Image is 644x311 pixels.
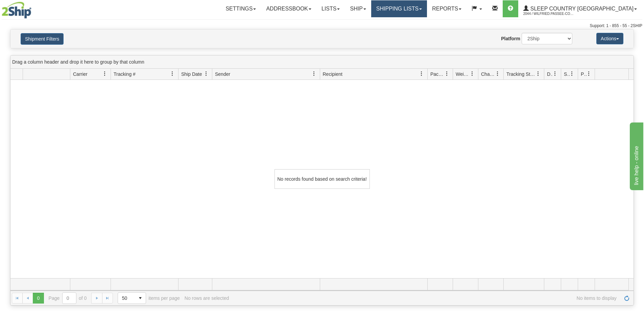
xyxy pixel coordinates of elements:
a: Refresh [621,293,632,304]
span: Sleep Country [GEOGRAPHIC_DATA] [529,6,634,12]
a: Tracking # filter column settings [167,68,178,80]
iframe: chat widget [628,121,643,190]
span: Ship Date [181,71,202,77]
a: Weight filter column settings [467,68,478,80]
span: No items to display [234,295,617,301]
a: Ship [345,0,371,17]
button: Shipment Filters [21,33,64,45]
a: Recipient filter column settings [416,68,427,80]
div: Support: 1 - 855 - 55 - 2SHIP [2,23,642,29]
a: Lists [316,0,345,17]
span: Weight [456,71,470,77]
div: grid grouping header [10,55,634,69]
a: Sender filter column settings [308,68,320,80]
span: 50 [122,295,131,302]
span: Tracking Status [506,71,536,77]
span: Pickup Status [581,71,587,77]
a: Ship Date filter column settings [200,68,212,80]
img: logo2044.jpg [2,2,31,19]
a: Delivery Status filter column settings [549,68,561,80]
a: Addressbook [261,0,316,17]
a: Sleep Country [GEOGRAPHIC_DATA] 2044 / Wilfried.Passee-Coutrin [518,0,642,17]
span: Tracking # [114,71,136,77]
span: Charge [481,71,495,77]
a: Carrier filter column settings [99,68,111,80]
div: No rows are selected [185,295,229,301]
a: Settings [220,0,261,17]
span: 2044 / Wilfried.Passee-Coutrin [523,10,574,17]
span: Recipient [323,71,342,77]
button: Actions [596,33,623,44]
span: Shipment Issues [564,71,570,77]
span: Page of 0 [49,292,87,304]
div: live help - online [5,4,63,12]
a: Tracking Status filter column settings [532,68,544,80]
div: No records found based on search criteria! [275,169,370,189]
span: items per page [118,292,180,304]
a: Reports [427,0,467,17]
span: Packages [430,71,445,77]
a: Packages filter column settings [441,68,453,80]
span: Delivery Status [547,71,553,77]
span: Page 0 [33,293,44,304]
span: Sender [215,71,230,77]
a: Pickup Status filter column settings [583,68,595,80]
span: Carrier [73,71,88,77]
a: Charge filter column settings [492,68,503,80]
span: select [135,293,146,304]
a: Shipping lists [371,0,427,17]
a: Shipment Issues filter column settings [566,68,578,80]
label: Platform [501,35,520,42]
span: Page sizes drop down [118,292,146,304]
